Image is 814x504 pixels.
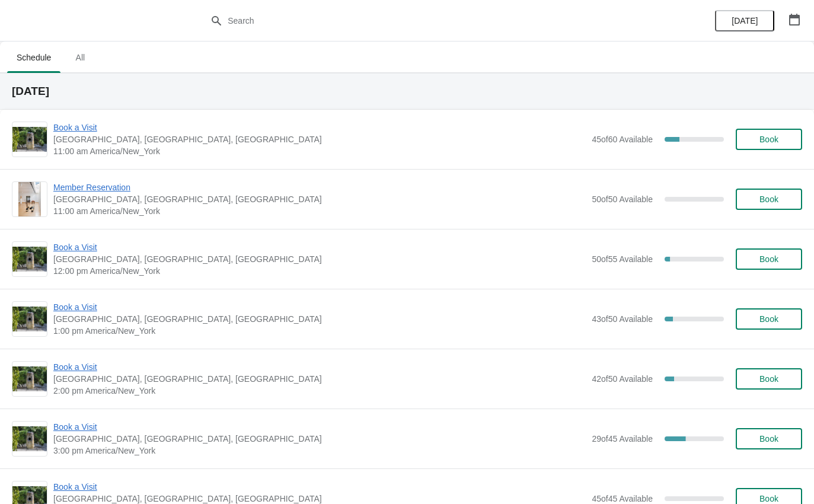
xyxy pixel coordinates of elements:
span: All [65,47,95,68]
span: Book [759,194,778,204]
span: Book a Visit [53,301,586,313]
span: 29 of 45 Available [592,434,653,444]
span: 2:00 pm America/New_York [53,385,586,397]
span: Book a Visit [53,361,586,373]
span: Book [759,374,778,384]
span: [GEOGRAPHIC_DATA], [GEOGRAPHIC_DATA], [GEOGRAPHIC_DATA] [53,373,586,385]
span: 43 of 50 Available [592,314,653,324]
span: [GEOGRAPHIC_DATA], [GEOGRAPHIC_DATA], [GEOGRAPHIC_DATA] [53,133,586,145]
span: Book a Visit [53,421,586,433]
button: Book [736,129,802,150]
span: Book a Visit [53,122,586,133]
span: Book [759,254,778,264]
span: 42 of 50 Available [592,374,653,384]
span: Member Reservation [53,181,586,193]
h2: [DATE] [12,85,802,97]
img: Book a Visit | The Noguchi Museum, 33rd Road, Queens, NY, USA | 12:00 pm America/New_York [12,247,47,272]
span: 45 of 45 Available [592,494,653,503]
span: 50 of 55 Available [592,254,653,264]
span: Book a Visit [53,241,586,253]
span: Book [759,135,778,144]
span: 50 of 50 Available [592,194,653,204]
span: 11:00 am America/New_York [53,145,586,157]
button: Book [736,308,802,330]
button: [DATE] [715,10,774,31]
img: Member Reservation | The Noguchi Museum, 33rd Road, Queens, NY, USA | 11:00 am America/New_York [18,182,42,216]
span: 11:00 am America/New_York [53,205,586,217]
span: [GEOGRAPHIC_DATA], [GEOGRAPHIC_DATA], [GEOGRAPHIC_DATA] [53,313,586,325]
input: Search [227,10,611,31]
span: Book [759,314,778,324]
span: Schedule [7,47,60,68]
button: Book [736,368,802,390]
button: Book [736,428,802,449]
span: Book a Visit [53,481,586,493]
span: Book [759,434,778,444]
span: 1:00 pm America/New_York [53,325,586,337]
span: 45 of 60 Available [592,135,653,144]
img: Book a Visit | The Noguchi Museum, 33rd Road, Queens, NY, USA | 3:00 pm America/New_York [12,426,47,451]
span: 12:00 pm America/New_York [53,265,586,277]
span: [GEOGRAPHIC_DATA], [GEOGRAPHIC_DATA], [GEOGRAPHIC_DATA] [53,253,586,265]
button: Book [736,189,802,210]
span: Book [759,494,778,503]
span: 3:00 pm America/New_York [53,445,586,457]
span: [GEOGRAPHIC_DATA], [GEOGRAPHIC_DATA], [GEOGRAPHIC_DATA] [53,433,586,445]
span: [GEOGRAPHIC_DATA], [GEOGRAPHIC_DATA], [GEOGRAPHIC_DATA] [53,193,586,205]
img: Book a Visit | The Noguchi Museum, 33rd Road, Queens, NY, USA | 11:00 am America/New_York [12,127,47,152]
img: Book a Visit | The Noguchi Museum, 33rd Road, Queens, NY, USA | 2:00 pm America/New_York [12,366,47,391]
button: Book [736,248,802,270]
span: [DATE] [732,16,758,25]
img: Book a Visit | The Noguchi Museum, 33rd Road, Queens, NY, USA | 1:00 pm America/New_York [12,307,47,331]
